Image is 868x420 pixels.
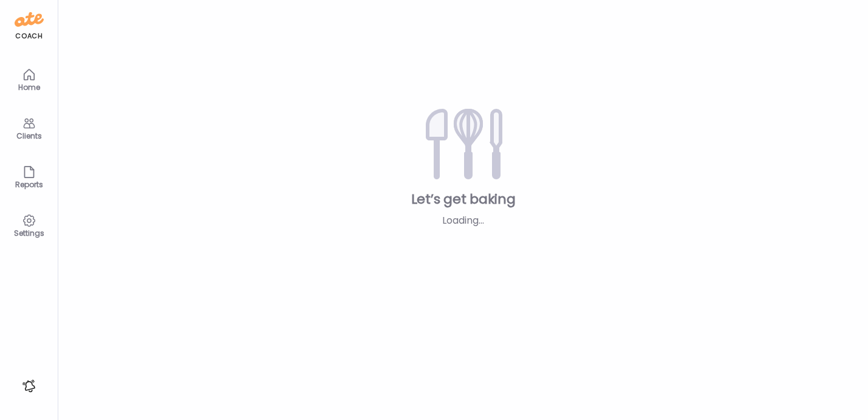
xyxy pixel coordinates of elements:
div: Loading... [378,213,548,228]
div: Reports [7,181,51,188]
div: Home [7,83,51,91]
div: coach [15,31,43,41]
img: ate [15,10,44,29]
div: Clients [7,132,51,140]
div: Let’s get baking [78,190,849,208]
div: Settings [7,229,51,237]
